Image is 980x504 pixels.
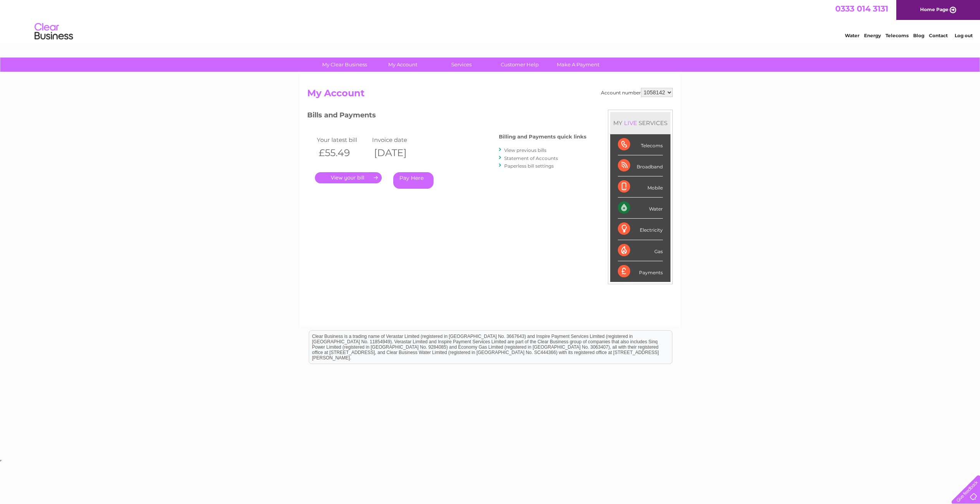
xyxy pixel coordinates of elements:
[622,119,639,127] div: LIVE
[955,33,973,38] a: Log out
[929,33,948,38] a: Contact
[370,135,425,145] td: Invoice date
[835,4,888,13] a: 0333 014 3131
[504,155,558,161] a: Statement of Accounts
[618,219,663,240] div: Electricity
[618,198,663,219] div: Water
[370,145,425,161] th: [DATE]
[618,261,663,282] div: Payments
[307,88,673,102] h2: My Account
[504,147,546,153] a: View previous bills
[618,240,663,261] div: Gas
[913,33,924,38] a: Blog
[546,58,610,72] a: Make A Payment
[315,172,382,183] a: .
[307,110,586,123] h3: Bills and Payments
[610,112,670,134] div: MY SERVICES
[499,134,586,140] h4: Billing and Payments quick links
[313,58,376,72] a: My Clear Business
[393,172,434,189] a: Pay Here
[315,145,370,161] th: £55.49
[618,176,663,198] div: Mobile
[430,58,493,72] a: Services
[315,135,370,145] td: Your latest bill
[886,33,909,38] a: Telecoms
[845,33,859,38] a: Water
[34,20,73,43] img: logo.png
[504,163,554,169] a: Paperless bill settings
[371,58,435,72] a: My Account
[601,88,673,97] div: Account number
[618,134,663,155] div: Telecoms
[309,4,672,37] div: Clear Business is a trading name of Verastar Limited (registered in [GEOGRAPHIC_DATA] No. 3667643...
[864,33,881,38] a: Energy
[618,155,663,176] div: Broadband
[488,58,551,72] a: Customer Help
